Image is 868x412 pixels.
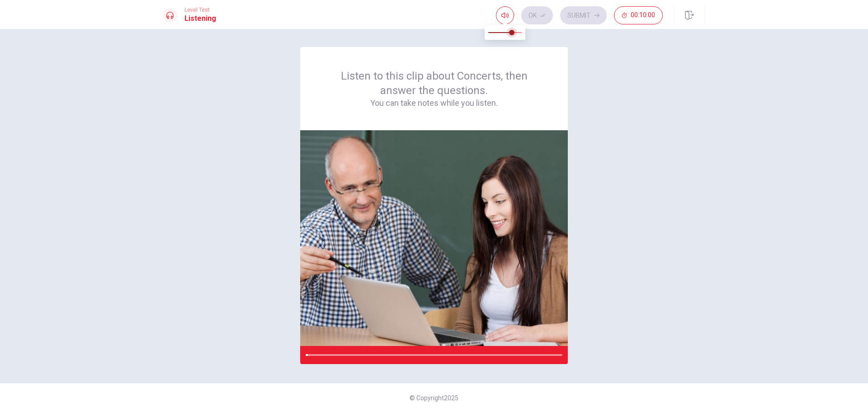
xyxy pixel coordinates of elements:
h4: You can take notes while you listen. [322,98,546,109]
h1: Listening [184,13,216,24]
img: passage image [300,130,568,346]
div: Listen to this clip about Concerts, then answer the questions. [322,69,546,109]
span: Level Test [184,7,216,13]
span: © Copyright 2025 [410,394,458,402]
button: 00:10:00 [614,6,663,24]
span: 00:10:00 [631,12,655,19]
